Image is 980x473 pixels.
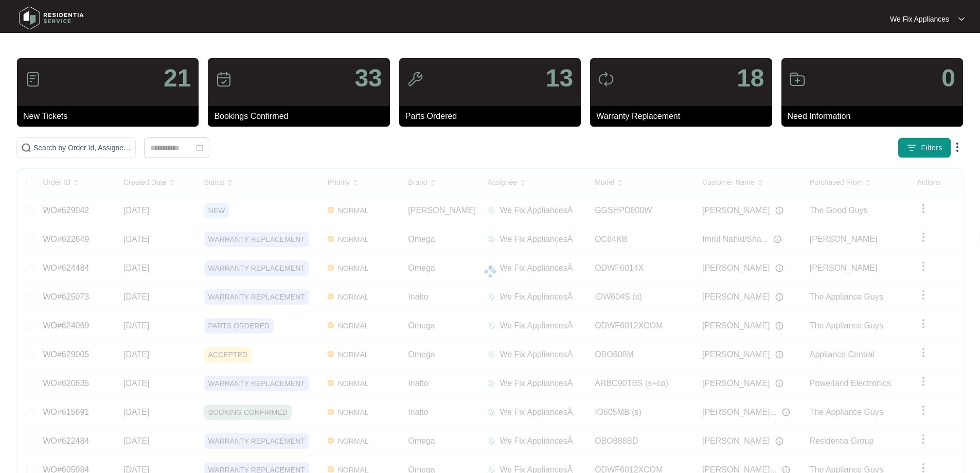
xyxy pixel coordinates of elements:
[21,143,31,153] img: search-icon
[25,71,41,87] img: icon
[596,110,772,122] p: Warranty Replacement
[898,137,951,158] button: filter iconFilters
[15,3,87,33] img: residentia service logo
[546,66,573,91] p: 13
[214,110,389,122] p: Bookings Confirmed
[216,71,232,87] img: icon
[407,71,423,87] img: icon
[890,14,949,24] p: We Fix Appliances
[23,110,199,122] p: New Tickets
[788,110,963,122] p: Need Information
[405,110,581,122] p: Parts Ordered
[906,143,917,153] img: filter icon
[737,66,764,91] p: 18
[951,141,964,153] img: dropdown arrow
[354,66,382,91] p: 33
[958,16,965,22] img: dropdown arrow
[789,71,806,87] img: icon
[941,66,955,91] p: 0
[598,71,614,87] img: icon
[164,66,191,91] p: 21
[33,142,131,153] input: Search by Order Id, Assignee Name, Customer Name, Brand and Model
[921,143,942,153] span: Filters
